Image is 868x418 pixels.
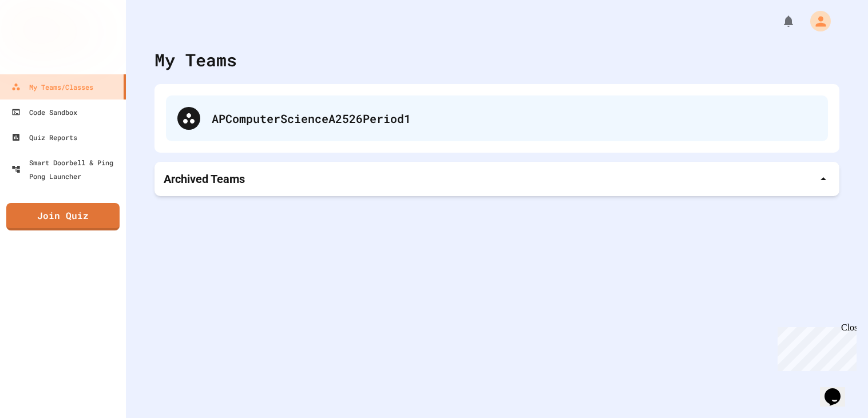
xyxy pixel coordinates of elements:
iframe: chat widget [773,323,857,371]
p: Archived Teams [164,171,245,187]
div: Chat with us now!Close [5,5,79,73]
div: My Account [798,8,834,34]
div: Quiz Reports [11,130,77,144]
iframe: chat widget [820,372,857,407]
div: APComputerScienceA2526Period1 [166,95,828,141]
div: APComputerScienceA2526Period1 [212,110,817,127]
div: My Notifications [760,11,798,31]
img: logo-orange.svg [11,11,114,41]
div: Code Sandbox [11,105,77,119]
div: Smart Doorbell & Ping Pong Launcher [11,156,121,183]
div: My Teams/Classes [11,80,93,94]
a: Join Quiz [6,203,120,230]
div: My Teams [154,47,237,73]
